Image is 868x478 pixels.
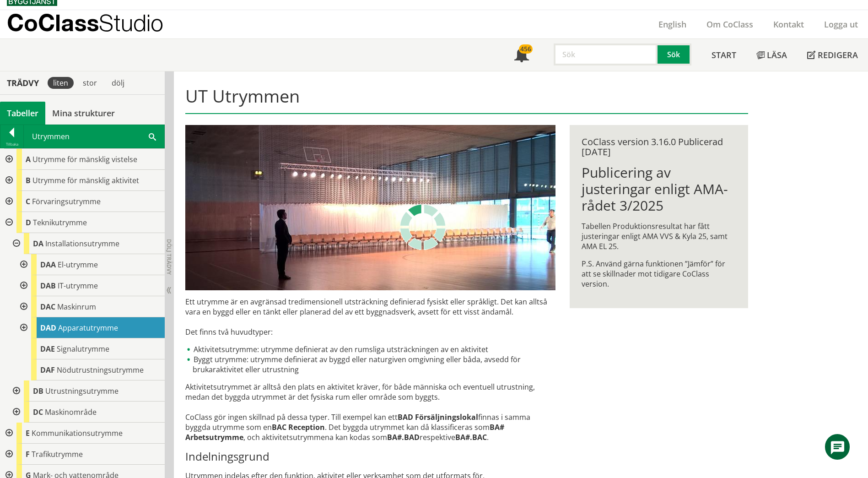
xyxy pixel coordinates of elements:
span: F [26,449,30,459]
a: Läsa [746,39,797,71]
strong: BA#.BAD [387,432,420,442]
span: DAF [40,365,55,375]
span: DB [33,386,43,396]
div: CoClass version 3.16.0 Publicerad [DATE] [582,137,736,157]
div: dölj [106,77,130,89]
span: Sök i tabellen [149,131,156,141]
div: Trädvy [2,78,44,88]
strong: BA#.BAC [455,432,487,442]
span: DA [33,239,43,249]
h3: Indelningsgrund [185,450,555,463]
h1: UT Utrymmen [185,86,748,114]
strong: BAD Försäljningslokal [398,412,478,422]
span: Kommunikationsutrymme [32,428,123,438]
strong: BAC Reception [272,422,325,432]
span: A [26,154,31,164]
span: Maskinrum [57,302,96,312]
span: D [26,217,31,228]
span: Utrymme för mänsklig aktivitet [32,175,139,185]
div: stor [77,77,102,89]
li: Aktivitetsutrymme: utrymme definierat av den rumsliga utsträckningen av en aktivitet [185,344,555,354]
span: Förvaringsutrymme [32,196,101,206]
a: English [648,19,696,30]
a: Mina strukturer [45,102,122,125]
span: Start [712,49,736,60]
span: Utrustningsutrymme [45,386,119,396]
div: Utrymmen [24,125,164,148]
span: Notifikationer [514,49,529,63]
span: IT-utrymme [58,281,98,291]
span: Teknikutrymme [33,217,87,228]
span: Redigera [818,49,858,60]
span: El-utrymme [58,260,98,270]
span: E [26,428,30,438]
div: liten [48,77,74,89]
div: Tillbaka [0,141,23,148]
a: Logga ut [814,19,868,30]
p: Tabellen Produktionsresultat har fått justeringar enligt AMA VVS & Kyla 25, samt AMA EL 25. [582,221,736,251]
img: utrymme.jpg [185,125,555,290]
a: Redigera [797,39,868,71]
span: DAE [40,344,55,354]
span: Trafikutrymme [32,449,83,459]
span: Signalutrymme [57,344,109,354]
span: Maskinområde [45,407,97,417]
input: Sök [554,43,658,65]
a: Start [701,39,746,71]
span: Utrymme för mänsklig vistelse [32,154,137,164]
span: DAC [40,302,55,312]
span: Dölj trädvy [165,239,173,275]
span: DC [33,407,43,417]
li: Byggt utrymme: utrymme definierat av byggd eller naturgiven omgivning eller båda, avsedd för bruk... [185,354,555,375]
a: 456 [504,39,539,71]
span: DAD [40,323,56,333]
span: B [26,175,31,185]
img: Laddar [400,204,446,250]
span: Studio [99,9,163,36]
p: P.S. Använd gärna funktionen ”Jämför” för att se skillnader mot tidigare CoClass version. [582,259,736,289]
span: Läsa [767,49,787,60]
span: C [26,196,30,206]
h1: Publicering av justeringar enligt AMA-rådet 3/2025 [582,164,736,214]
a: CoClassStudio [7,10,183,38]
span: DAB [40,281,56,291]
a: Kontakt [763,19,814,30]
strong: BA# Arbetsutrymme [185,422,504,442]
span: DAA [40,260,56,270]
span: Nödutrustningsutrymme [57,365,144,375]
span: Installationsutrymme [45,239,119,249]
p: CoClass [7,17,163,28]
a: Om CoClass [696,19,763,30]
div: 456 [519,44,533,54]
button: Sök [658,43,691,65]
span: Apparatutrymme [58,323,118,333]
